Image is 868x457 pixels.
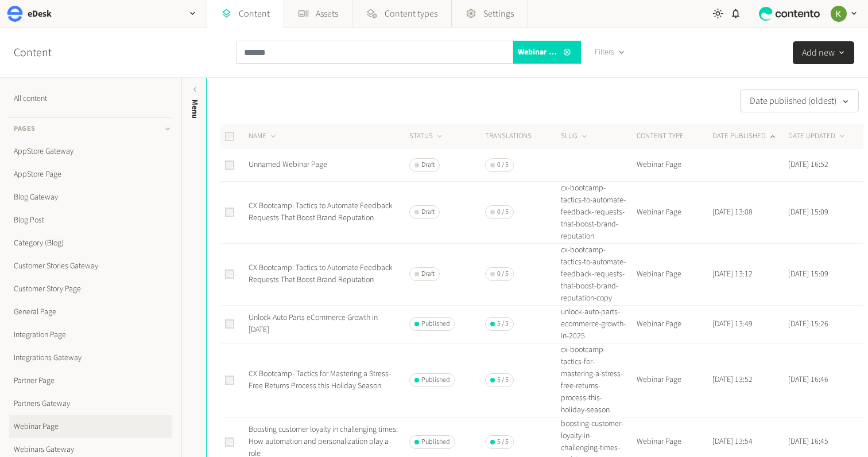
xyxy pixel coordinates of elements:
[788,131,847,142] button: DATE UPDATED
[385,7,437,21] span: Content types
[9,255,172,278] a: Customer Stories Gateway
[7,6,23,22] img: eDesk
[189,99,201,119] span: Menu
[249,368,391,392] a: CX Bootcamp- Tactics for Mastering a Stress-Free Returns Process this Holiday Season
[560,181,636,243] td: cx-bootcamp-tactics-to-automate-feedback-requests-that-boost-brand-reputation
[636,181,712,243] td: Webinar Page
[9,278,172,300] a: Customer Story Page
[249,262,393,286] a: CX Bootcamp: Tactics to Automate Feedback Requests That Boost Brand Reputation
[421,207,435,217] span: Draft
[788,318,828,330] time: [DATE] 15:26
[9,415,172,438] a: Webinar Page
[636,305,712,343] td: Webinar Page
[788,206,828,218] time: [DATE] 15:09
[518,46,558,58] span: Webinar Page
[788,159,828,170] time: [DATE] 16:52
[9,186,172,209] a: Blog Gateway
[712,436,753,447] time: [DATE] 13:54
[560,343,636,417] td: cx-bootcamp-tactics-for-mastering-a-stress-free-returns-process-this-holiday-season
[14,44,78,61] h2: Content
[28,7,52,21] h2: eDesk
[249,131,278,142] button: NAME
[497,207,509,217] span: 0 / 5
[497,269,509,279] span: 0 / 5
[712,206,753,218] time: [DATE] 13:08
[409,131,444,142] button: STATUS
[421,375,450,385] span: Published
[9,323,172,346] a: Integration Page
[9,232,172,255] a: Category (Blog)
[740,89,859,112] button: Date published (oldest)
[249,200,393,224] a: CX Bootcamp: Tactics to Automate Feedback Requests That Boost Brand Reputation
[712,374,753,385] time: [DATE] 13:52
[586,41,634,64] button: Filters
[421,269,435,279] span: Draft
[9,346,172,369] a: Integrations Gateway
[497,375,509,385] span: 5 / 5
[249,159,327,170] a: Unnamed Webinar Page
[421,160,435,170] span: Draft
[9,87,172,110] a: All content
[788,268,828,280] time: [DATE] 15:09
[788,436,828,447] time: [DATE] 16:45
[497,319,509,329] span: 5 / 5
[560,243,636,305] td: cx-bootcamp-tactics-to-automate-feedback-requests-that-boost-brand-reputation-copy
[421,319,450,329] span: Published
[636,343,712,417] td: Webinar Page
[483,7,514,21] span: Settings
[9,209,172,232] a: Blog Post
[9,300,172,323] a: General Page
[485,124,560,149] th: Translations
[636,124,712,149] th: CONTENT TYPE
[9,163,172,186] a: AppStore Page
[712,268,753,280] time: [DATE] 13:12
[831,6,847,22] img: Keelin Terry
[793,41,854,64] button: Add new
[636,243,712,305] td: Webinar Page
[497,160,509,170] span: 0 / 5
[636,149,712,181] td: Webinar Page
[497,437,509,447] span: 5 / 5
[421,437,450,447] span: Published
[788,374,828,385] time: [DATE] 16:46
[249,312,378,335] a: Unlock Auto Parts eCommerce Growth in [DATE]
[561,131,589,142] button: SLUG
[9,369,172,392] a: Partner Page
[712,131,777,142] button: DATE PUBLISHED
[14,124,36,134] span: Pages
[9,392,172,415] a: Partners Gateway
[9,140,172,163] a: AppStore Gateway
[560,305,636,343] td: unlock-auto-parts-ecommerce-growth-in-2025
[595,46,614,58] span: Filters
[712,318,753,330] time: [DATE] 13:49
